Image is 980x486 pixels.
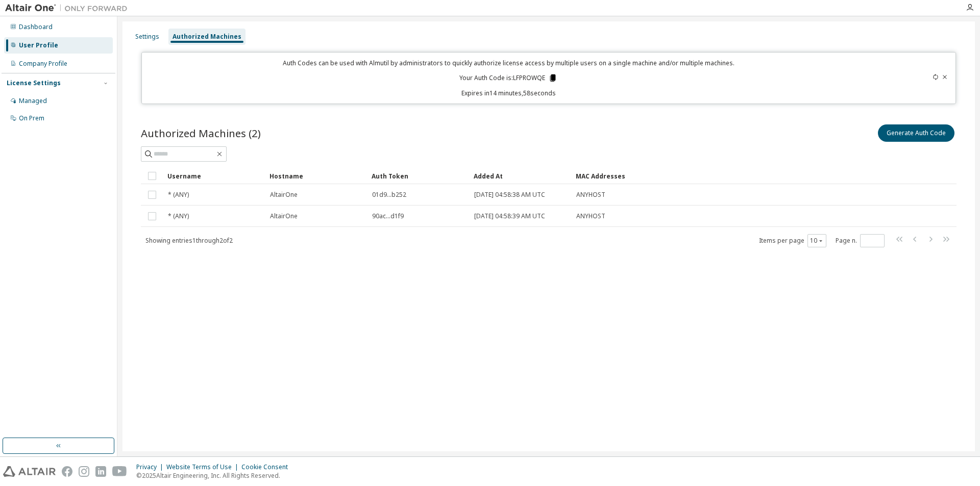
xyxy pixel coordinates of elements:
[372,212,404,220] span: 90ac...d1f9
[3,466,56,477] img: altair_logo.svg
[19,23,53,31] div: Dashboard
[62,466,72,477] img: facebook.svg
[878,124,954,142] button: Generate Auth Code
[19,97,47,105] div: Managed
[474,191,545,199] span: [DATE] 04:58:38 AM UTC
[148,89,870,97] p: Expires in 14 minutes, 58 seconds
[474,212,545,220] span: [DATE] 04:58:39 AM UTC
[19,60,67,68] div: Company Profile
[168,212,189,220] span: * (ANY)
[372,191,406,199] span: 01d9...b252
[79,466,89,477] img: instagram.svg
[576,168,849,184] div: MAC Addresses
[241,463,294,471] div: Cookie Consent
[576,191,605,199] span: ANYHOST
[145,236,233,245] span: Showing entries 1 through 2 of 2
[836,234,885,247] span: Page n.
[148,59,870,67] p: Auth Codes can be used with Almutil by administrators to quickly authorize license access by mult...
[576,212,605,220] span: ANYHOST
[5,3,133,13] img: Altair One
[19,114,44,122] div: On Prem
[459,73,557,83] p: Your Auth Code is: LFPROWQE
[269,168,363,184] div: Hostname
[167,168,261,184] div: Username
[19,41,58,49] div: User Profile
[270,212,298,220] span: AltairOne
[136,471,294,480] p: © 2025 Altair Engineering, Inc. All Rights Reserved.
[7,79,61,87] div: License Settings
[166,463,241,471] div: Website Terms of Use
[141,126,261,140] span: Authorized Machines (2)
[759,234,826,247] span: Items per page
[168,191,189,199] span: * (ANY)
[474,168,568,184] div: Added At
[810,237,824,245] button: 10
[372,168,465,184] div: Auth Token
[270,191,298,199] span: AltairOne
[173,33,241,41] div: Authorized Machines
[135,33,159,41] div: Settings
[112,466,127,477] img: youtube.svg
[136,463,166,471] div: Privacy
[95,466,106,477] img: linkedin.svg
